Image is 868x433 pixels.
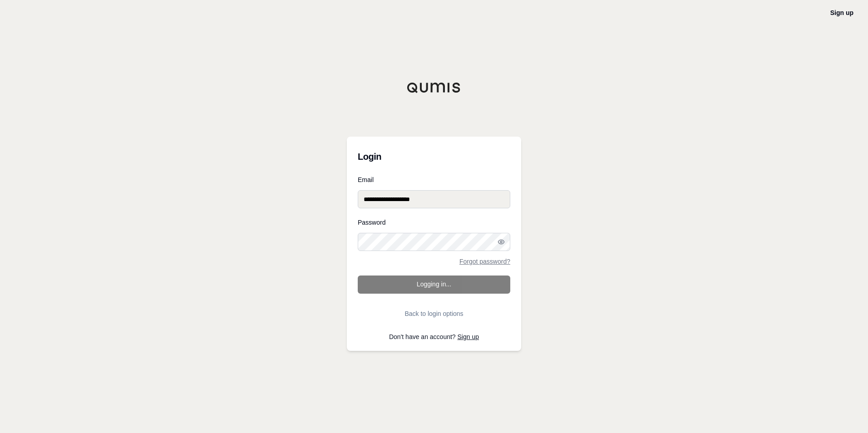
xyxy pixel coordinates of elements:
[358,334,510,340] p: Don't have an account?
[407,82,461,93] img: Qumis
[458,333,479,340] a: Sign up
[459,258,510,265] a: Forgot password?
[358,177,510,183] label: Email
[830,9,853,16] a: Sign up
[358,305,510,323] button: Back to login options
[358,219,510,226] label: Password
[358,148,510,166] h3: Login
